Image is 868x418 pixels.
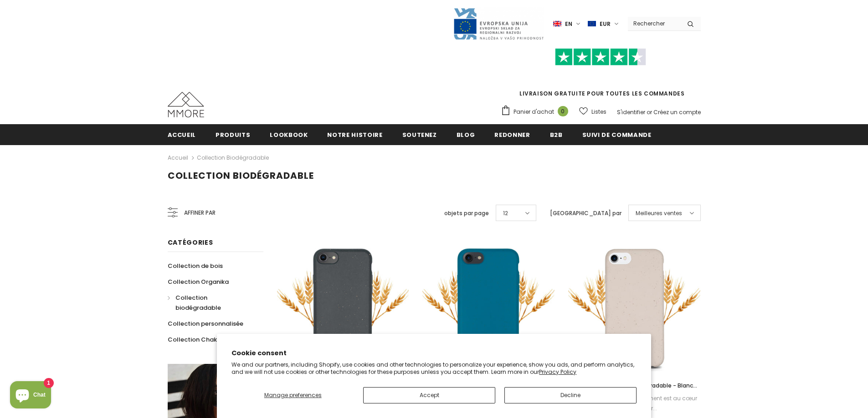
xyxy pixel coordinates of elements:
span: B2B [550,131,563,139]
span: Collection Chakra [168,335,223,344]
p: We and our partners, including Shopify, use cookies and other technologies to personalize your ex... [231,361,637,375]
button: Decline [504,387,637,403]
label: objets par page [444,209,489,218]
span: Meilleures ventes [636,209,682,218]
a: Suivi de commande [582,124,652,145]
button: Accept [363,387,495,403]
span: 12 [503,209,508,218]
span: Collection de bois [168,262,223,270]
span: Lookbook [270,131,308,139]
a: Javni Razpis [453,20,544,27]
a: Collection de bois [168,258,223,274]
span: Catégories [168,238,213,247]
img: i-lang-1.png [553,20,561,28]
a: Collection Organika [168,274,229,290]
span: 0 [558,106,568,116]
span: Collection personnalisée [168,319,243,328]
a: Listes [579,104,606,120]
button: Manage preferences [231,387,354,403]
iframe: Customer reviews powered by Trustpilot [501,65,701,89]
label: [GEOGRAPHIC_DATA] par [550,209,621,218]
img: Cas MMORE [168,92,204,117]
img: Faites confiance aux étoiles pilotes [555,48,646,66]
a: Collection personnalisée [168,316,243,332]
span: Notre histoire [327,131,382,139]
span: Manage preferences [264,391,322,399]
span: Blog [457,131,475,139]
span: Collection biodégradable [168,169,314,182]
a: Panier d'achat 0 [501,105,573,119]
a: Notre histoire [327,124,382,145]
span: en [565,20,572,29]
a: Blog [457,124,475,145]
span: Suivi de commande [582,131,652,139]
a: B2B [550,124,563,145]
span: Collection biodégradable [175,293,221,312]
span: Panier d'achat [514,107,554,116]
a: Accueil [168,124,196,145]
a: Privacy Policy [539,368,576,376]
h2: Cookie consent [231,348,637,358]
span: Accueil [168,131,196,139]
a: Collection Chakra [168,332,223,347]
a: Collection biodégradable [197,154,269,161]
span: or [647,108,652,116]
span: Affiner par [184,208,216,218]
a: Produits [216,124,250,145]
a: Créez un compte [653,108,701,116]
a: Collection biodégradable [168,290,253,316]
a: soutenez [402,124,437,145]
a: Accueil [168,152,188,163]
a: S'identifier [617,108,645,116]
span: EUR [600,20,611,29]
span: LIVRAISON GRATUITE POUR TOUTES LES COMMANDES [501,52,701,97]
img: Javni Razpis [453,7,544,40]
span: Listes [591,107,606,116]
span: Produits [216,131,250,139]
a: Redonner [494,124,530,145]
span: soutenez [402,131,437,139]
a: Lookbook [270,124,308,145]
input: Search Site [628,17,680,30]
span: Collection Organika [168,277,229,286]
inbox-online-store-chat: Shopify online store chat [7,381,54,411]
span: Redonner [494,131,530,139]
